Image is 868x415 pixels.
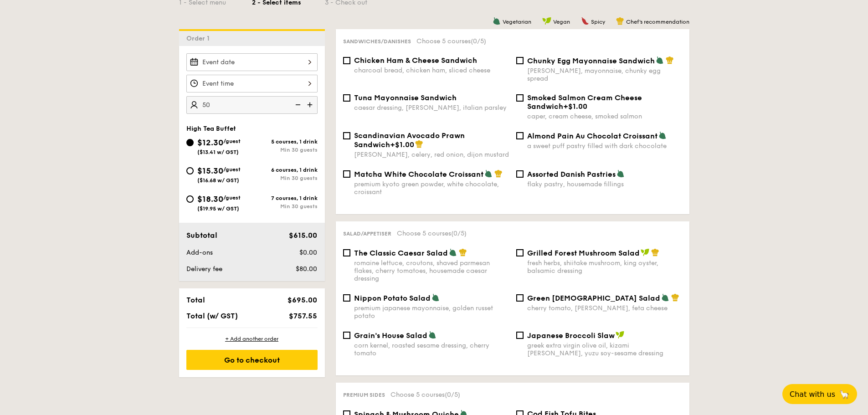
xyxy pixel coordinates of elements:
div: romaine lettuce, croutons, shaved parmesan flakes, cherry tomatoes, housemade caesar dressing [354,259,509,282]
span: Nippon Potato Salad [354,294,431,302]
div: corn kernel, roasted sesame dressing, cherry tomato [354,342,509,357]
span: Vegetarian [503,19,531,25]
input: Chunky Egg Mayonnaise Sandwich[PERSON_NAME], mayonnaise, chunky egg spread [516,57,524,64]
img: icon-chef-hat.a58ddaea.svg [459,248,467,256]
input: Japanese Broccoli Slawgreek extra virgin olive oil, kizami [PERSON_NAME], yuzu soy-sesame dressing [516,332,524,339]
div: Min 30 guests [252,203,318,210]
span: Chicken Ham & Cheese Sandwich [354,56,477,65]
div: fresh herbs, shiitake mushroom, king oyster, balsamic dressing [527,259,682,275]
div: a sweet puff pastry filled with dark chocolate [527,142,682,150]
div: 6 courses, 1 drink [252,167,318,173]
div: [PERSON_NAME], mayonnaise, chunky egg spread [527,67,682,82]
input: Chicken Ham & Cheese Sandwichcharcoal bread, chicken ham, sliced cheese [343,57,350,64]
img: icon-chef-hat.a58ddaea.svg [671,293,679,302]
input: Event date [186,53,318,71]
input: Grilled Forest Mushroom Saladfresh herbs, shiitake mushroom, king oyster, balsamic dressing [516,249,524,256]
img: icon-chef-hat.a58ddaea.svg [415,140,423,148]
input: Green [DEMOGRAPHIC_DATA] Saladcherry tomato, [PERSON_NAME], feta cheese [516,294,524,302]
span: Delivery fee [186,265,222,273]
input: Nippon Potato Saladpremium japanese mayonnaise, golden russet potato [343,294,350,302]
input: $15.30/guest($16.68 w/ GST)6 courses, 1 drinkMin 30 guests [186,167,194,174]
input: Grain's House Saladcorn kernel, roasted sesame dressing, cherry tomato [343,332,350,339]
input: Tuna Mayonnaise Sandwichcaesar dressing, [PERSON_NAME], italian parsley [343,94,350,102]
span: (0/5) [451,230,467,237]
div: 5 courses, 1 drink [252,138,318,145]
span: ($19.95 w/ GST) [197,205,239,212]
span: (0/5) [471,37,486,45]
input: Matcha White Chocolate Croissantpremium kyoto green powder, white chocolate, croissant [343,170,350,178]
img: icon-vegetarian.fe4039eb.svg [616,169,625,178]
img: icon-spicy.37a8142b.svg [581,17,589,25]
img: icon-vegetarian.fe4039eb.svg [449,248,457,256]
span: ($16.68 w/ GST) [197,177,239,184]
span: Total (w/ GST) [186,312,238,320]
div: greek extra virgin olive oil, kizami [PERSON_NAME], yuzu soy-sesame dressing [527,342,682,357]
span: Salad/Appetiser [343,231,391,237]
span: Chunky Egg Mayonnaise Sandwich [527,56,655,65]
span: +$1.00 [390,140,414,149]
span: Subtotal [186,231,217,240]
img: icon-vegetarian.fe4039eb.svg [484,169,493,178]
button: Chat with us🦙 [782,384,857,404]
span: 🦙 [839,389,850,400]
span: Order 1 [186,35,213,42]
span: /guest [223,138,241,144]
span: Sandwiches/Danishes [343,38,411,45]
div: premium kyoto green powder, white chocolate, croissant [354,180,509,196]
span: /guest [223,195,241,201]
span: $18.30 [197,194,223,204]
input: The Classic Caesar Saladromaine lettuce, croutons, shaved parmesan flakes, cherry tomatoes, house... [343,249,350,256]
img: icon-vegetarian.fe4039eb.svg [658,131,667,139]
span: $695.00 [288,296,317,304]
img: icon-vegan.f8ff3823.svg [542,17,551,25]
span: Japanese Broccoli Slaw [527,331,615,340]
div: charcoal bread, chicken ham, sliced cheese [354,67,509,74]
input: Assorted Danish Pastriesflaky pastry, housemade fillings [516,170,524,178]
span: $12.30 [197,138,223,148]
span: (0/5) [445,391,460,399]
input: Almond Pain Au Chocolat Croissanta sweet puff pastry filled with dark chocolate [516,132,524,139]
input: Number of guests [186,96,318,114]
span: Scandinavian Avocado Prawn Sandwich [354,131,465,149]
span: $15.30 [197,166,223,176]
img: icon-vegan.f8ff3823.svg [641,248,650,256]
span: $80.00 [296,265,317,273]
img: icon-vegetarian.fe4039eb.svg [493,17,501,25]
span: $757.55 [289,312,317,320]
input: $12.30/guest($13.41 w/ GST)5 courses, 1 drinkMin 30 guests [186,139,194,146]
span: Grilled Forest Mushroom Salad [527,249,640,257]
div: + Add another order [186,335,318,343]
span: Add-ons [186,249,213,256]
img: icon-vegetarian.fe4039eb.svg [428,331,437,339]
img: icon-vegan.f8ff3823.svg [616,331,625,339]
span: Green [DEMOGRAPHIC_DATA] Salad [527,294,660,302]
div: flaky pastry, housemade fillings [527,180,682,188]
img: icon-vegetarian.fe4039eb.svg [431,293,440,302]
div: Min 30 guests [252,175,318,181]
span: Grain's House Salad [354,331,427,340]
img: icon-vegetarian.fe4039eb.svg [661,293,669,302]
span: /guest [223,166,241,173]
span: Choose 5 courses [390,391,460,399]
input: $18.30/guest($19.95 w/ GST)7 courses, 1 drinkMin 30 guests [186,195,194,203]
div: Go to checkout [186,350,318,370]
span: Tuna Mayonnaise Sandwich [354,93,457,102]
span: The Classic Caesar Salad [354,249,448,257]
div: [PERSON_NAME], celery, red onion, dijon mustard [354,151,509,159]
span: Total [186,296,205,304]
div: Min 30 guests [252,147,318,153]
span: $0.00 [299,249,317,256]
span: +$1.00 [563,102,587,111]
span: $615.00 [289,231,317,240]
span: Spicy [591,19,605,25]
img: icon-add.58712e84.svg [304,96,318,113]
span: Assorted Danish Pastries [527,170,616,179]
span: Vegan [553,19,570,25]
span: Choose 5 courses [397,230,467,237]
div: caper, cream cheese, smoked salmon [527,113,682,120]
img: icon-chef-hat.a58ddaea.svg [651,248,659,256]
img: icon-chef-hat.a58ddaea.svg [616,17,624,25]
img: icon-chef-hat.a58ddaea.svg [666,56,674,64]
input: Event time [186,75,318,92]
img: icon-vegetarian.fe4039eb.svg [656,56,664,64]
